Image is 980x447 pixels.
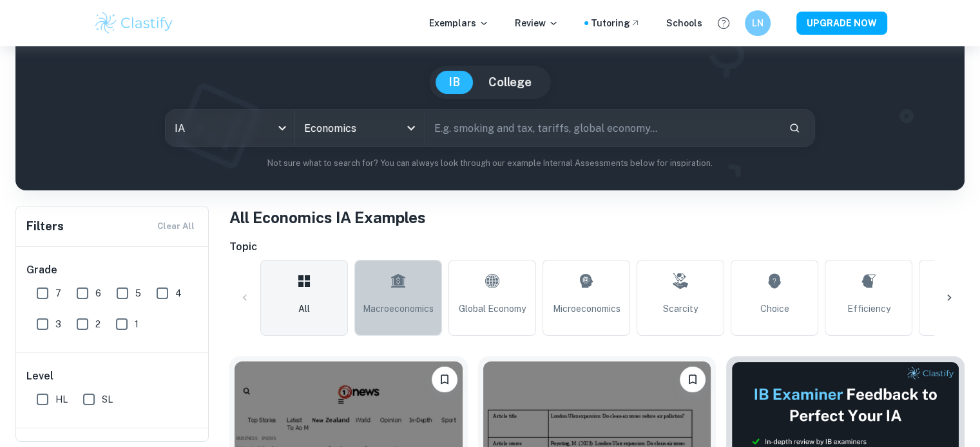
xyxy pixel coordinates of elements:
[476,71,544,94] button: College
[95,317,101,331] span: 2
[26,157,954,170] p: Not sure what to search for? You can always look through our example Internal Assessments below f...
[26,369,199,384] h6: Level
[459,302,526,316] span: Global Economy
[135,317,139,331] span: 1
[135,286,141,300] span: 5
[436,71,473,94] button: IB
[93,10,175,36] img: Clastify logo
[166,110,294,146] div: IA
[783,117,805,139] button: Search
[102,392,113,406] span: SL
[745,10,771,36] button: LN
[298,302,310,316] span: All
[229,206,965,229] h1: All Economics IA Examples
[425,110,778,146] input: E.g. smoking and tax, tariffs, global economy...
[796,12,887,35] button: UPGRADE NOW
[666,16,702,30] a: Schools
[26,217,64,235] h6: Filters
[432,367,457,392] button: Bookmark
[553,302,620,316] span: Microeconomics
[750,16,765,30] h6: LN
[429,16,489,30] p: Exemplars
[175,286,182,300] span: 4
[55,317,61,331] span: 3
[713,12,735,34] button: Help and Feedback
[55,392,68,406] span: HL
[55,286,61,300] span: 7
[402,119,420,137] button: Open
[591,16,640,30] a: Tutoring
[663,302,698,316] span: Scarcity
[363,302,434,316] span: Macroeconomics
[680,367,706,392] button: Bookmark
[847,302,890,316] span: Efficiency
[26,262,199,278] h6: Grade
[760,302,789,316] span: Choice
[229,239,965,255] h6: Topic
[515,16,559,30] p: Review
[95,286,101,300] span: 6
